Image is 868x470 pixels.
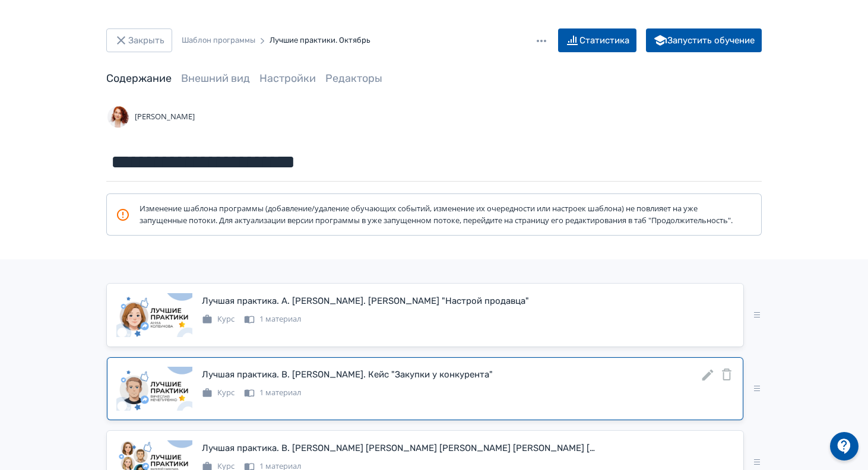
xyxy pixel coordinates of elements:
[202,368,493,382] div: Лучшая практика. В. Нечепуренко. Кейс "Закупки у конкурента"
[106,105,130,129] img: Avatar
[325,72,382,85] a: Редакторы
[202,313,235,325] div: Курс
[116,203,733,226] div: Изменение шаблона программы (добавление/удаление обучающих событий, изменение их очередности или ...
[106,28,172,52] button: Закрыть
[270,34,370,46] div: Лучшие практики. Октябрь
[202,442,595,455] div: Лучшая практика. В. Савельев, А. Савинова, Е. Соколова, М. Гнусарева, М. Панюшина. Кейс "Лучшие п...
[202,294,529,308] div: Лучшая практика. А. Колбунова. Кейс "Настрой продавца"
[244,387,301,399] div: 1 материал
[244,313,301,325] div: 1 материал
[646,28,762,52] button: Запустить обучение
[202,387,235,399] div: Курс
[259,72,316,85] a: Настройки
[181,72,250,85] a: Внешний вид
[106,72,172,85] a: Содержание
[135,111,195,123] span: [PERSON_NAME]
[558,28,636,52] button: Статистика
[182,34,255,46] div: Шаблон программы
